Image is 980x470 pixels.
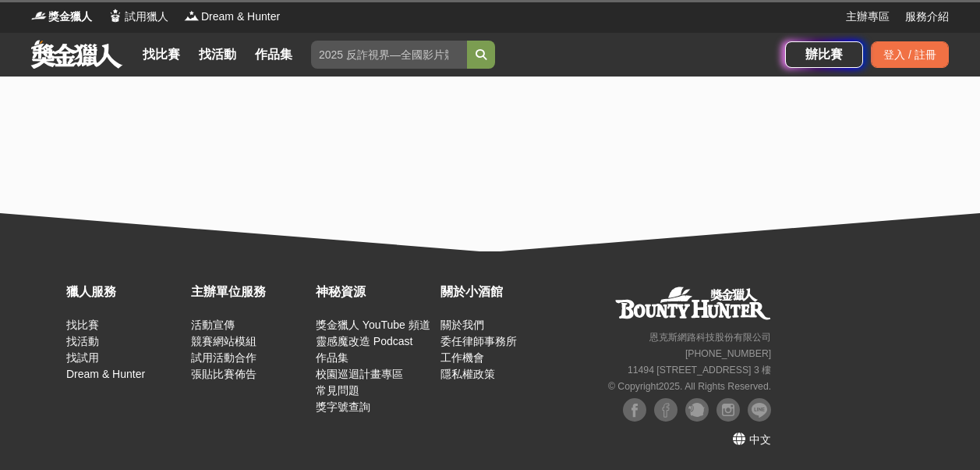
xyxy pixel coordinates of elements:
[125,9,168,25] span: 試用獵人
[31,9,92,25] a: Logo獎金獵人
[608,381,771,392] small: © Copyright 2025 . All Rights Reserved.
[846,9,890,25] a: 主辦專區
[685,348,771,359] small: [PHONE_NUMBER]
[440,335,517,347] a: 委任律師事務所
[316,401,370,413] a: 獎字號查詢
[66,368,145,380] a: Dream & Hunter
[649,332,771,343] small: 恩克斯網路科技股份有限公司
[66,283,183,301] div: 獵人服務
[191,351,256,364] a: 試用活動合作
[66,335,99,347] a: 找活動
[440,368,495,380] a: 隱私權政策
[66,319,99,331] a: 找比賽
[191,368,256,380] a: 張貼比賽佈告
[685,398,709,422] img: Plurk
[311,41,467,69] input: 2025 反詐視界—全國影片競賽
[48,9,92,25] span: 獎金獵人
[191,283,308,301] div: 主辦單位服務
[628,365,771,376] small: 11494 [STREET_ADDRESS] 3 樓
[316,384,359,397] a: 常見問題
[31,8,47,23] img: Logo
[108,9,168,25] a: Logo試用獵人
[193,44,242,66] a: 找活動
[316,283,433,301] div: 神秘資源
[191,335,256,347] a: 競賽網站模組
[440,283,557,301] div: 關於小酒館
[108,8,123,23] img: Logo
[748,398,771,422] img: LINE
[654,398,678,422] img: Facebook
[316,368,403,380] a: 校園巡迴計畫專區
[440,351,484,364] a: 工作機會
[249,44,299,66] a: 作品集
[749,433,771,446] span: 中文
[66,351,99,364] a: 找試用
[184,8,200,23] img: Logo
[905,9,949,25] a: 服務介紹
[440,319,484,331] a: 關於我們
[316,351,348,364] a: 作品集
[191,319,235,331] a: 活動宣傳
[716,398,740,422] img: Instagram
[785,41,863,68] a: 辦比賽
[136,44,186,66] a: 找比賽
[316,335,412,347] a: 靈感魔改造 Podcast
[201,9,280,25] span: Dream & Hunter
[184,9,280,25] a: LogoDream & Hunter
[316,319,430,331] a: 獎金獵人 YouTube 頻道
[871,41,949,68] div: 登入 / 註冊
[623,398,646,422] img: Facebook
